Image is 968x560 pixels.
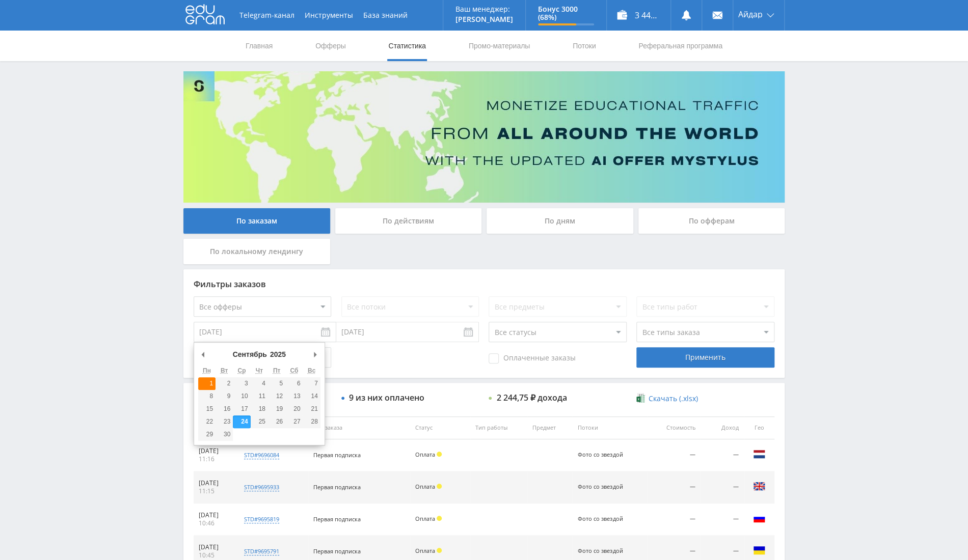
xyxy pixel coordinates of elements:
td: — [647,439,700,471]
div: По локальному лендингу [183,239,330,264]
p: Ваш менеджер: [455,5,513,13]
img: nld.png [753,448,765,460]
a: Офферы [314,31,347,61]
abbr: Вторник [221,367,228,374]
span: Холд [437,484,442,489]
button: 9 [216,390,233,403]
a: Потоки [572,31,597,61]
button: 30 [216,428,233,441]
button: 11 [251,390,268,403]
button: 17 [233,403,250,415]
th: Тип заказа [308,416,410,439]
a: Скачать (.xlsx) [636,394,697,404]
abbr: Пятница [273,367,281,374]
div: [DATE] [199,543,229,551]
span: Холд [437,516,442,521]
img: gbr.png [753,480,765,492]
button: 2 [216,377,233,390]
div: 2025 [268,347,287,362]
div: [DATE] [199,447,229,455]
div: 11:16 [199,455,229,463]
div: По заказам [183,208,330,234]
td: — [647,471,700,503]
button: 7 [303,377,320,390]
button: 21 [303,403,320,415]
button: 26 [268,415,285,428]
div: Фото со звездой [578,484,624,490]
button: 29 [198,428,216,441]
button: 15 [198,403,216,415]
img: Banner [183,71,785,203]
abbr: Воскресенье [308,367,315,374]
abbr: Четверг [256,367,263,374]
button: Предыдущий месяц [198,347,208,362]
button: 5 [268,377,285,390]
div: 10:46 [199,519,229,527]
div: По офферам [638,208,785,234]
p: Бонус 3000 (68%) [538,5,594,21]
span: Первая подписка [313,547,361,555]
a: Реферальная программа [637,31,723,61]
button: 4 [251,377,268,390]
button: 27 [285,415,303,428]
div: Применить [636,347,774,368]
button: 20 [285,403,303,415]
th: Потоки [573,416,647,439]
a: Статистика [387,31,427,61]
th: Доход [701,416,744,439]
button: 22 [198,415,216,428]
span: Оплата [415,451,435,458]
th: Гео [744,416,774,439]
td: — [701,471,744,503]
img: xlsx [636,393,645,403]
abbr: Среда [237,367,246,374]
button: 24 [233,415,250,428]
div: Фото со звездой [578,452,624,458]
th: Стоимость [647,416,700,439]
span: Первая подписка [313,451,361,459]
button: 6 [285,377,303,390]
div: По дням [487,208,633,234]
button: 19 [268,403,285,415]
div: std#9696084 [244,451,279,459]
button: 16 [216,403,233,415]
a: Главная [245,31,274,61]
td: — [701,503,744,536]
abbr: Суббота [290,367,298,374]
th: Статус [410,416,470,439]
button: 25 [251,415,268,428]
button: 28 [303,415,320,428]
td: — [647,503,700,536]
div: 2 244,75 ₽ дохода [496,393,567,402]
button: Следующий месяц [310,347,320,362]
span: Скачать (.xlsx) [649,395,698,403]
a: Промо-материалы [468,31,531,61]
div: Фильтры заказов [194,279,774,289]
abbr: Понедельник [203,367,211,374]
td: — [701,439,744,471]
span: Айдар [738,10,763,18]
button: 18 [251,403,268,415]
span: Первая подписка [313,515,361,523]
button: 12 [268,390,285,403]
div: std#9695791 [244,547,279,555]
button: 14 [303,390,320,403]
img: rus.png [753,512,765,524]
th: Тип работы [470,416,527,439]
div: std#9695819 [244,515,279,523]
div: По действиям [335,208,482,234]
div: [DATE] [199,479,229,487]
button: 1 [198,377,216,390]
div: 9 из них оплачено [349,393,424,402]
p: [PERSON_NAME] [455,15,513,23]
button: 8 [198,390,216,403]
span: Холд [437,452,442,457]
button: 3 [233,377,250,390]
span: Холд [437,548,442,553]
div: Фото со звездой [578,548,624,554]
button: 23 [216,415,233,428]
button: 10 [233,390,250,403]
div: 11:15 [199,487,229,495]
span: Оплата [415,547,435,554]
div: [DATE] [199,511,229,519]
